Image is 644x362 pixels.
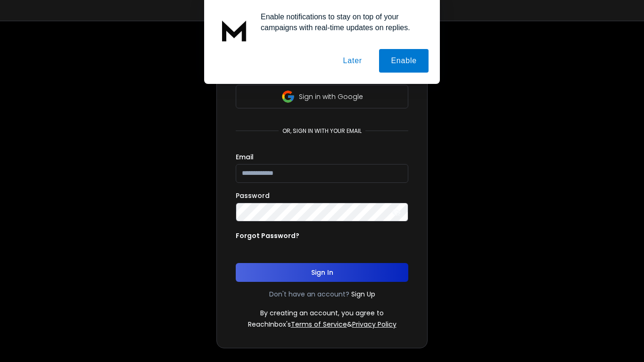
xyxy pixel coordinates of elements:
label: Email [236,154,254,160]
p: ReachInbox's & [248,320,396,329]
button: Sign In [236,263,408,282]
p: By creating an account, you agree to [260,308,384,318]
p: Sign in with Google [299,92,363,101]
div: Enable notifications to stay on top of your campaigns with real-time updates on replies. [253,11,429,33]
p: Don't have an account? [269,289,349,299]
a: Privacy Policy [352,320,396,329]
p: Forgot Password? [236,231,299,240]
a: Sign Up [351,289,375,299]
button: Later [331,49,373,73]
img: notification icon [215,11,253,49]
label: Password [236,192,270,199]
a: Terms of Service [291,320,347,329]
p: or, sign in with your email [279,127,365,135]
button: Enable [379,49,429,73]
button: Sign in with Google [236,85,408,108]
